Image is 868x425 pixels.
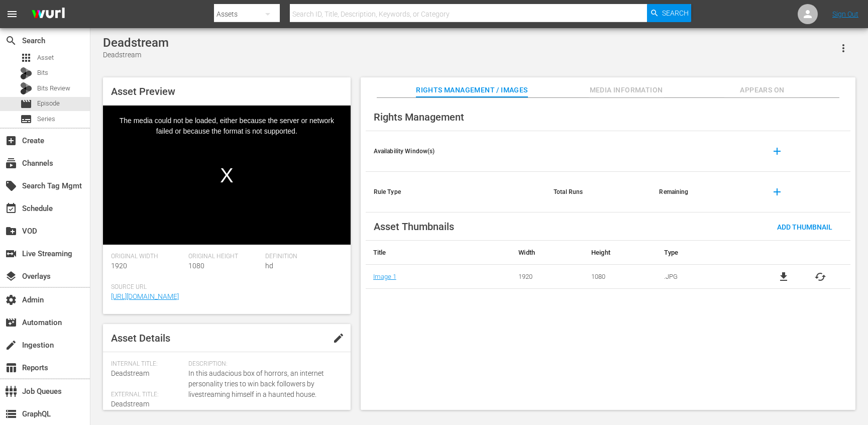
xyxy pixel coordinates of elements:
[657,265,753,289] td: .JPG
[111,292,179,300] a: [URL][DOMAIN_NAME]
[5,157,17,169] span: Channels
[111,262,127,270] span: 1920
[111,332,170,344] span: Asset Details
[657,241,753,265] th: Type
[511,265,584,289] td: 1920
[24,3,72,26] img: ans4CAIJ8jUAAAAAAAAAAAAAAAAAAAAAAAAgQb4GAAAAAAAAAAAAAAAAAAAAAAAAJMjXAAAAAAAAAAAAAAAAAAAAAAAAgAT5G...
[647,4,691,22] button: Search
[5,339,17,351] span: Ingestion
[188,262,204,270] span: 1080
[5,408,17,420] span: GraphQL
[5,294,17,306] span: Admin
[769,223,840,231] span: Add Thumbnail
[724,84,800,96] span: Appears On
[546,172,651,212] th: Total Runs
[6,8,18,20] span: menu
[5,35,17,47] span: Search
[188,360,338,368] span: Description:
[188,368,338,400] span: In this audacious box of horrors, an internet personality tries to win back followers by livestre...
[416,84,527,96] span: Rights Management / Images
[20,98,32,110] span: Episode
[814,271,826,283] button: cached
[366,131,546,172] th: Availability Window(s)
[37,68,48,78] span: Bits
[5,180,17,192] span: Search Tag Mgmt
[333,332,345,344] span: edit
[103,36,169,50] div: Deadstream
[366,172,546,212] th: Rule Type
[5,225,17,237] span: VOD
[111,85,175,97] span: Asset Preview
[366,241,511,265] th: Title
[20,82,32,94] div: Bits Review
[5,270,17,282] span: Overlays
[374,221,454,233] span: Asset Thumbnails
[327,326,351,350] button: edit
[651,172,756,212] th: Remaining
[5,316,17,329] span: Automation
[584,265,657,289] td: 1080
[111,283,338,291] span: Source Url
[5,385,17,397] span: Job Queues
[111,391,183,399] span: External Title:
[769,218,840,236] button: Add Thumbnail
[5,248,17,260] span: Live Streaming
[778,271,790,283] a: file_download
[111,369,149,377] span: Deadstream
[771,186,783,198] span: add
[103,105,351,245] div: Video Player
[111,253,183,261] span: Original Width
[37,83,70,93] span: Bits Review
[832,10,858,18] a: Sign Out
[20,52,32,64] span: Asset
[5,135,17,147] span: Create
[37,114,55,124] span: Series
[765,139,789,163] button: add
[265,253,338,261] span: Definition
[374,111,464,123] span: Rights Management
[20,67,32,79] div: Bits
[5,362,17,374] span: Reports
[188,253,261,261] span: Original Height
[37,53,54,63] span: Asset
[5,202,17,215] span: Schedule
[589,84,664,96] span: Media Information
[584,241,657,265] th: Height
[662,4,689,22] span: Search
[20,113,32,125] span: Series
[765,180,789,204] button: add
[111,360,183,368] span: Internal Title:
[511,241,584,265] th: Width
[265,262,273,270] span: hd
[103,50,169,60] div: Deadstream
[771,145,783,157] span: add
[373,273,396,280] a: Image 1
[37,98,60,109] span: Episode
[111,400,149,408] span: Deadstream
